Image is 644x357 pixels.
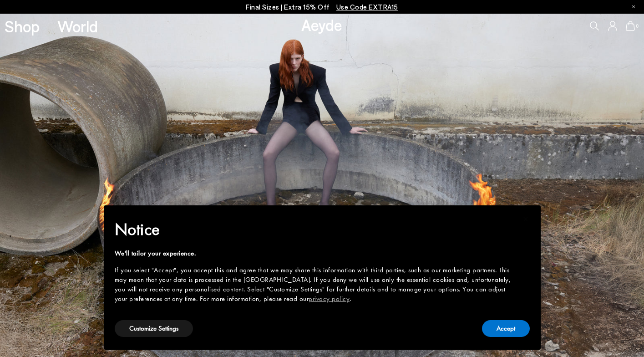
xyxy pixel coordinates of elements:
[301,15,342,34] a: Aeyde
[57,18,98,34] a: World
[115,320,193,337] button: Customize Settings
[626,21,635,31] a: 0
[246,1,398,13] p: Final Sizes | Extra 15% Off
[515,208,537,230] button: Close this notice
[336,3,398,11] span: Navigate to /collections/ss25-final-sizes
[115,218,515,241] h2: Notice
[115,265,515,304] div: If you select "Accept", you accept this and agree that we may share this information with third p...
[523,212,529,226] span: ×
[309,294,350,303] a: privacy policy
[115,249,515,258] div: We'll tailor your experience.
[635,24,639,29] span: 0
[5,18,40,34] a: Shop
[482,320,530,337] button: Accept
